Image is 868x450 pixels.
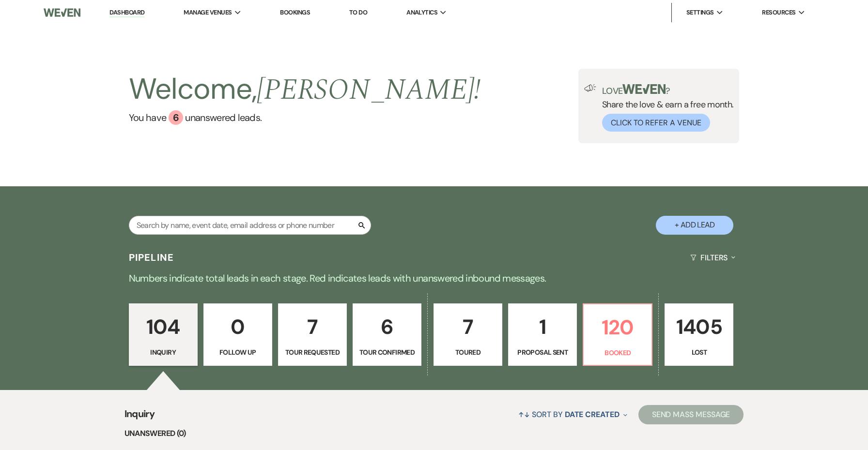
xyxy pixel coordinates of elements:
[284,347,341,358] p: Tour Requested
[602,114,710,132] button: Click to Refer a Venue
[602,84,734,95] p: Love ?
[210,311,266,343] p: 0
[129,110,481,125] a: You have 6 unanswered leads.
[584,84,596,92] img: loud-speaker-illustration.svg
[129,216,371,235] input: Search by name, event date, email address or phone number
[85,270,783,286] p: Numbers indicate total leads in each stage. Red indicates leads with unanswered inbound messages.
[638,405,744,424] button: Send Mass Message
[514,402,631,427] button: Sort By Date Created
[518,409,530,420] span: ↑↓
[44,2,80,23] img: Weven Logo
[434,303,502,366] a: 7Toured
[686,245,739,270] button: Filters
[203,303,272,366] a: 0Follow Up
[762,8,795,17] span: Resources
[124,406,155,427] span: Inquiry
[671,347,727,358] p: Lost
[135,347,191,358] p: Inquiry
[257,68,480,112] span: [PERSON_NAME] !
[129,251,174,264] h3: Pipeline
[622,84,666,94] img: weven-logo-green.svg
[278,303,347,366] a: 7Tour Requested
[359,311,415,343] p: 6
[440,347,496,358] p: Toured
[129,69,481,110] h2: Welcome,
[596,84,734,132] div: Share the love & earn a free month.
[109,8,144,17] a: Dashboard
[686,8,714,17] span: Settings
[508,303,577,366] a: 1Proposal Sent
[656,216,733,235] button: + Add Lead
[184,8,232,17] span: Manage Venues
[406,8,437,17] span: Analytics
[589,311,646,344] p: 120
[665,303,733,366] a: 1405Lost
[671,311,727,343] p: 1405
[514,311,571,343] p: 1
[440,311,496,343] p: 7
[565,409,620,420] span: Date Created
[169,110,183,125] div: 6
[583,303,652,366] a: 120Booked
[284,311,341,343] p: 7
[353,303,421,366] a: 6Tour Confirmed
[135,311,191,343] p: 104
[280,8,310,16] a: Bookings
[349,8,367,16] a: To Do
[210,347,266,358] p: Follow Up
[359,347,415,358] p: Tour Confirmed
[514,347,571,358] p: Proposal Sent
[124,427,744,440] li: Unanswered (0)
[589,347,646,358] p: Booked
[129,303,198,366] a: 104Inquiry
